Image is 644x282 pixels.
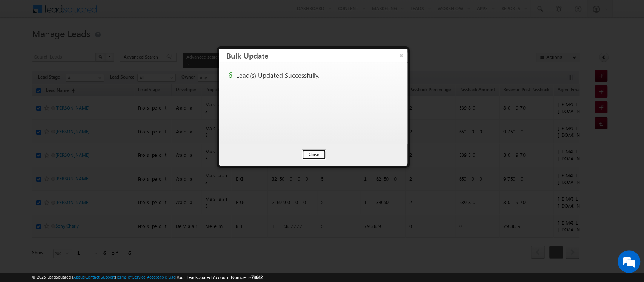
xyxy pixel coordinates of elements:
[116,274,146,279] a: Terms of Service
[147,274,175,279] a: Acceptable Use
[226,49,407,62] h3: Bulk Update
[124,4,142,22] div: Minimize live chat window
[302,149,326,160] button: Close
[251,274,263,280] span: 78642
[103,222,137,232] em: Start Chat
[234,69,321,81] td: Lead(s) Updated Successfully.
[10,70,138,215] textarea: Type your message and hit 'Enter'
[226,69,234,81] td: 6
[85,274,115,279] a: Contact Support
[32,274,263,281] span: © 2025 LeadSquared | | | | |
[395,49,407,62] button: ×
[73,274,84,279] a: About
[177,274,263,280] span: Your Leadsquared Account Number is
[13,40,32,50] img: d_60004797649_company_0_60004797649
[39,40,127,50] div: Chat with us now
